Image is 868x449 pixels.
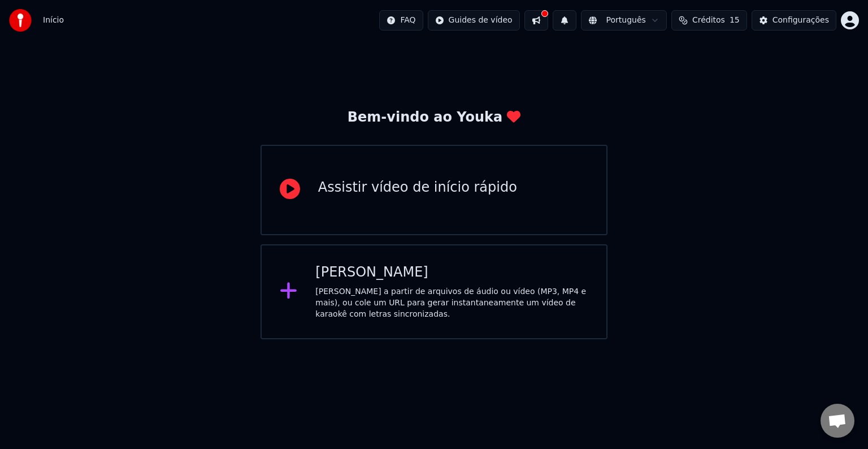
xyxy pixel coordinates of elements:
[348,109,520,127] div: Bem-vindo ao Youka
[772,15,829,26] div: Configurações
[730,15,740,26] span: 15
[692,15,725,26] span: Créditos
[821,404,854,438] div: Bate-papo aberto
[379,10,423,31] button: FAQ
[315,264,588,282] div: [PERSON_NAME]
[752,10,836,31] button: Configurações
[9,9,32,32] img: youka
[43,15,64,26] span: Início
[315,286,588,320] div: [PERSON_NAME] a partir de arquivos de áudio ou vídeo (MP3, MP4 e mais), ou cole um URL para gerar...
[671,10,747,31] button: Créditos15
[43,15,64,26] nav: breadcrumb
[428,10,520,31] button: Guides de vídeo
[318,179,517,197] div: Assistir vídeo de início rápido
